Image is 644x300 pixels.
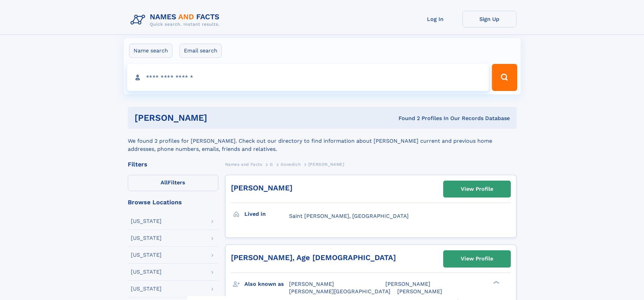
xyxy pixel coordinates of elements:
div: View Profile [461,181,493,197]
input: search input [127,64,489,91]
span: [PERSON_NAME][GEOGRAPHIC_DATA] [289,288,390,295]
div: [US_STATE] [131,218,162,224]
h3: Also known as [244,278,289,290]
a: [PERSON_NAME] [231,184,292,192]
h3: Lived in [244,208,289,220]
a: Sign Up [462,11,517,27]
a: View Profile [444,251,510,267]
div: [US_STATE] [131,235,162,241]
span: [PERSON_NAME] [308,162,344,167]
label: Email search [180,44,222,58]
div: [US_STATE] [131,286,162,292]
a: [PERSON_NAME], Age [DEMOGRAPHIC_DATA] [231,253,396,262]
a: G [270,160,273,168]
label: Name search [129,44,172,58]
span: Saint [PERSON_NAME], [GEOGRAPHIC_DATA] [289,213,409,219]
div: Filters [128,161,218,167]
span: G [270,162,273,167]
span: Govedich [281,162,301,167]
a: Names and Facts [225,160,262,168]
div: [US_STATE] [131,269,162,275]
div: Browse Locations [128,199,218,205]
div: ❯ [492,280,500,284]
div: Found 2 Profiles In Our Records Database [303,115,510,122]
button: Search Button [492,64,517,91]
div: We found 2 profiles for [PERSON_NAME]. Check out our directory to find information about [PERSON_... [128,129,517,153]
div: View Profile [461,251,493,267]
span: All [161,179,168,186]
a: Log In [408,11,462,27]
span: [PERSON_NAME] [397,288,442,295]
label: Filters [128,175,218,191]
span: [PERSON_NAME] [385,281,430,287]
h1: [PERSON_NAME] [135,114,303,122]
a: View Profile [444,181,510,197]
div: [US_STATE] [131,252,162,258]
a: Govedich [281,160,301,168]
span: [PERSON_NAME] [289,281,334,287]
img: Logo Names and Facts [128,11,225,29]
